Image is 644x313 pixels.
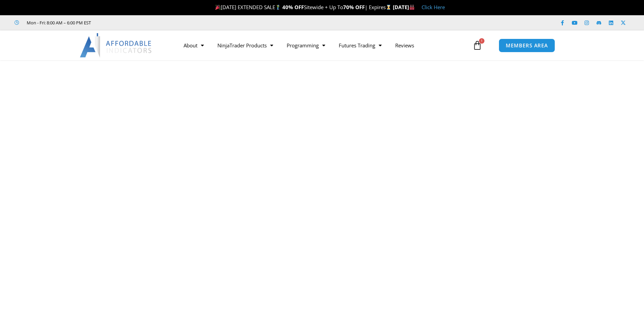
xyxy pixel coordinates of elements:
a: 1 [462,36,492,55]
img: 🏌️‍♂️ [276,5,281,10]
strong: 70% OFF [343,4,365,10]
img: LogoAI | Affordable Indicators – NinjaTrader [80,33,152,58]
nav: Menu [177,38,471,53]
strong: 40% OFF [282,4,304,10]
span: [DATE] EXTENDED SALE Sitewide + Up To | Expires [214,4,393,10]
a: About [177,38,211,53]
span: 1 [479,38,484,44]
a: Futures Trading [332,38,388,53]
a: Reviews [388,38,421,53]
img: 🎉 [215,5,220,10]
img: 🏭 [409,5,414,10]
a: Programming [280,38,332,53]
strong: [DATE] [393,4,415,10]
a: NinjaTrader Products [211,38,280,53]
img: ⌛ [386,5,391,10]
span: Mon - Fri: 8:00 AM – 6:00 PM EST [25,19,91,27]
span: MEMBERS AREA [506,43,548,48]
iframe: Customer reviews powered by Trustpilot [100,19,202,26]
a: Click Here [422,4,445,10]
a: MEMBERS AREA [499,39,555,52]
